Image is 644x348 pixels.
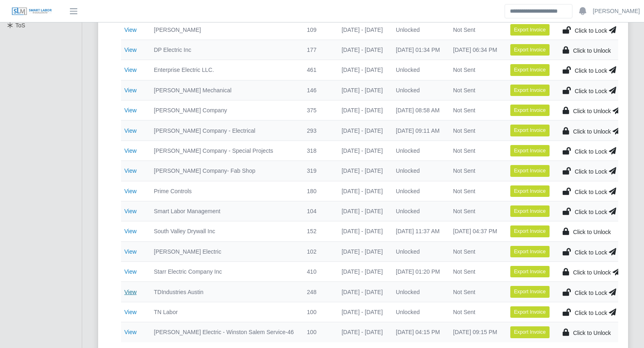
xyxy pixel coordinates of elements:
[335,60,389,80] td: [DATE] - [DATE]
[389,282,447,302] td: Unlocked
[124,309,137,315] a: View
[124,188,137,194] a: View
[510,185,550,197] button: Export Invoice
[573,128,611,135] span: Click to Unlock
[16,22,25,29] span: ToS
[301,241,335,261] td: 102
[124,248,137,255] a: View
[510,85,550,96] button: Export Invoice
[11,7,52,16] img: SLM Logo
[573,229,611,235] span: Click to Unlock
[335,302,389,322] td: [DATE] - [DATE]
[147,161,300,181] td: [PERSON_NAME] Company- Fab Shop
[335,201,389,221] td: [DATE] - [DATE]
[301,221,335,241] td: 152
[301,20,335,40] td: 109
[147,221,300,241] td: South Valley Drywall Inc
[447,181,504,201] td: Not Sent
[447,241,504,261] td: Not Sent
[575,27,607,34] span: Click to Lock
[124,107,137,114] a: View
[447,120,504,141] td: Not Sent
[335,161,389,181] td: [DATE] - [DATE]
[147,181,300,201] td: Prime Controls
[575,209,607,215] span: Click to Lock
[147,120,300,141] td: [PERSON_NAME] Company - Electrical
[447,20,504,40] td: Not Sent
[147,322,300,342] td: [PERSON_NAME] Electric - Winston Salem Service-46
[389,161,447,181] td: Unlocked
[573,269,611,276] span: Click to Unlock
[335,20,389,40] td: [DATE] - [DATE]
[335,221,389,241] td: [DATE] - [DATE]
[389,141,447,161] td: Unlocked
[301,201,335,221] td: 104
[389,20,447,40] td: Unlocked
[447,100,504,120] td: Not Sent
[510,246,550,257] button: Export Invoice
[147,100,300,120] td: [PERSON_NAME] Company
[335,141,389,161] td: [DATE] - [DATE]
[510,205,550,217] button: Export Invoice
[301,40,335,60] td: 177
[510,286,550,297] button: Export Invoice
[593,7,640,16] a: [PERSON_NAME]
[147,60,300,80] td: Enterprise Electric LLC.
[124,87,137,94] a: View
[389,80,447,100] td: Unlocked
[147,20,300,40] td: [PERSON_NAME]
[389,40,447,60] td: [DATE] 01:34 PM
[389,262,447,282] td: [DATE] 01:20 PM
[510,105,550,116] button: Export Invoice
[335,282,389,302] td: [DATE] - [DATE]
[124,329,137,335] a: View
[447,282,504,302] td: Not Sent
[124,67,137,73] a: View
[301,322,335,342] td: 100
[301,80,335,100] td: 146
[447,322,504,342] td: [DATE] 09:15 PM
[389,60,447,80] td: Unlocked
[147,201,300,221] td: Smart Labor Management
[301,120,335,141] td: 293
[389,221,447,241] td: [DATE] 11:37 AM
[575,148,607,155] span: Click to Lock
[147,302,300,322] td: TN Labor
[124,228,137,234] a: View
[301,100,335,120] td: 375
[335,322,389,342] td: [DATE] - [DATE]
[124,268,137,275] a: View
[301,161,335,181] td: 319
[124,289,137,295] a: View
[389,120,447,141] td: [DATE] 09:11 AM
[147,40,300,60] td: DP Electric Inc
[447,60,504,80] td: Not Sent
[301,60,335,80] td: 461
[575,249,607,256] span: Click to Lock
[510,125,550,136] button: Export Invoice
[124,147,137,154] a: View
[301,141,335,161] td: 318
[505,4,572,18] input: Search
[447,201,504,221] td: Not Sent
[335,181,389,201] td: [DATE] - [DATE]
[447,302,504,322] td: Not Sent
[147,80,300,100] td: [PERSON_NAME] Mechanical
[147,241,300,261] td: [PERSON_NAME] Electric
[575,310,607,316] span: Click to Lock
[575,67,607,74] span: Click to Lock
[335,120,389,141] td: [DATE] - [DATE]
[447,80,504,100] td: Not Sent
[335,100,389,120] td: [DATE] - [DATE]
[389,181,447,201] td: Unlocked
[335,241,389,261] td: [DATE] - [DATE]
[510,64,550,76] button: Export Invoice
[447,161,504,181] td: Not Sent
[147,262,300,282] td: Starr Electric Company Inc
[147,141,300,161] td: [PERSON_NAME] Company - Special Projects
[389,241,447,261] td: Unlocked
[335,262,389,282] td: [DATE] - [DATE]
[573,108,611,114] span: Click to Unlock
[124,167,137,174] a: View
[389,302,447,322] td: Unlocked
